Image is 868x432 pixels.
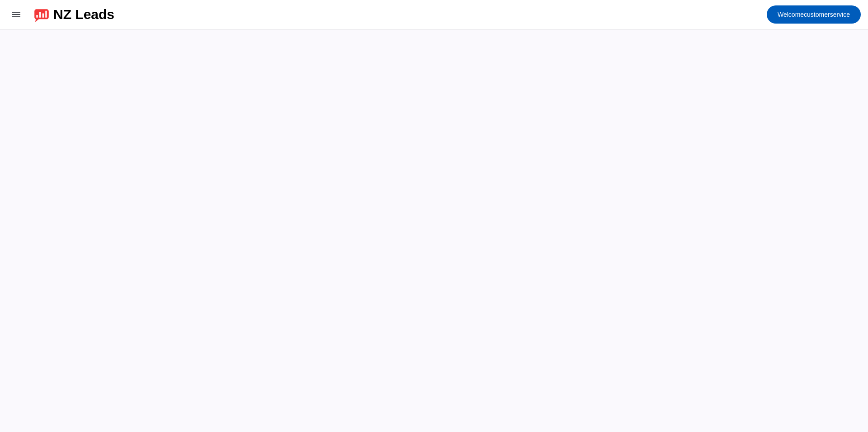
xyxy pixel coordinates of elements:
mat-icon: menu [11,9,22,20]
span: customerservice [778,8,850,21]
button: Welcomecustomerservice [767,5,861,24]
span: Welcome [778,11,804,18]
div: NZ Leads [53,8,114,21]
img: logo [34,7,49,22]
